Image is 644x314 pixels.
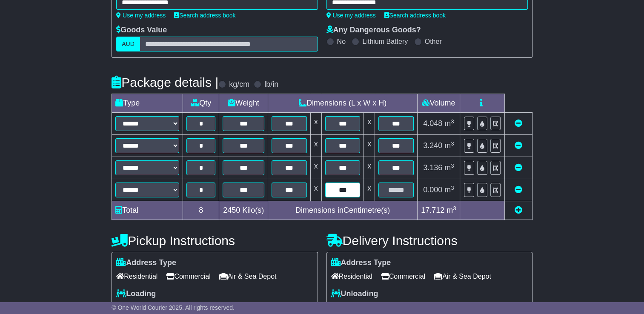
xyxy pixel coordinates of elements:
span: 4.048 [423,119,442,128]
label: No [337,37,346,46]
span: Forklift [116,301,145,314]
span: Air & Sea Depot [219,270,277,283]
span: 17.712 [421,206,444,214]
sup: 3 [451,140,454,147]
span: 3.240 [423,141,442,150]
td: x [310,135,321,157]
span: m [444,141,454,150]
label: Any Dangerous Goods? [326,26,421,35]
a: Remove this item [515,186,522,194]
span: m [444,119,454,128]
td: Dimensions (L x W x H) [268,94,418,113]
td: Total [112,201,183,220]
label: Address Type [331,258,391,268]
span: 0.000 [423,186,442,194]
td: Type [112,94,183,113]
sup: 3 [453,205,456,211]
td: x [364,157,375,179]
label: Goods Value [116,26,167,35]
td: Weight [219,94,268,113]
a: Search address book [174,12,235,19]
sup: 3 [451,118,454,125]
a: Add new item [515,206,522,214]
label: kg/cm [229,80,249,89]
span: Commercial [166,270,210,283]
td: x [310,113,321,135]
td: x [364,113,375,135]
label: Loading [116,289,156,299]
h4: Delivery Instructions [326,234,532,248]
td: x [310,179,321,201]
span: Residential [116,270,157,283]
span: © One World Courier 2025. All rights reserved. [112,304,235,311]
sup: 3 [451,163,454,169]
span: Tail Lift [369,301,398,314]
label: Unloading [331,289,378,299]
span: Tail Lift [154,301,183,314]
a: Remove this item [515,141,522,150]
h4: Pickup Instructions [112,234,318,248]
span: m [447,206,456,214]
label: lb/in [264,80,278,89]
span: Air & Sea Depot [434,270,491,283]
span: 2450 [223,206,240,214]
sup: 3 [451,185,454,191]
span: m [444,186,454,194]
a: Search address book [384,12,446,19]
a: Use my address [326,12,376,19]
a: Remove this item [515,163,522,172]
span: Forklift [331,301,360,314]
td: Kilo(s) [219,201,268,220]
label: AUD [116,37,140,51]
label: Address Type [116,258,176,268]
span: m [444,163,454,172]
td: Qty [183,94,219,113]
a: Use my address [116,12,166,19]
label: Other [425,37,442,46]
span: Residential [331,270,372,283]
td: 8 [183,201,219,220]
span: Commercial [381,270,425,283]
a: Remove this item [515,119,522,128]
td: x [364,179,375,201]
h4: Package details | [112,75,218,89]
label: Lithium Battery [362,37,408,46]
span: 3.136 [423,163,442,172]
td: Volume [417,94,460,113]
td: x [364,135,375,157]
td: Dimensions in Centimetre(s) [268,201,418,220]
td: x [310,157,321,179]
